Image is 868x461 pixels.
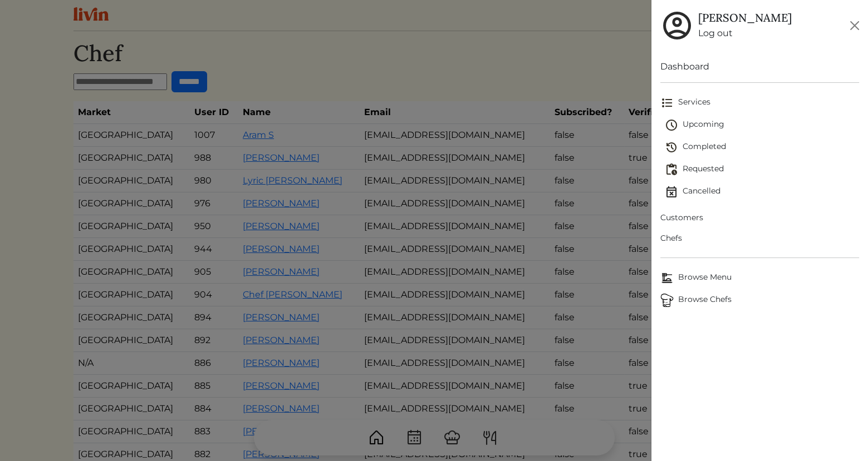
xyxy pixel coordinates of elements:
[665,141,678,154] img: history-2b446bceb7e0f53b931186bf4c1776ac458fe31ad3b688388ec82af02103cd45.svg
[698,27,792,40] a: Log out
[665,118,859,132] span: Upcoming
[660,232,859,244] span: Chefs
[660,228,859,249] a: Chefs
[665,185,859,199] span: Cancelled
[665,118,678,132] img: schedule-fa401ccd6b27cf58db24c3bb5584b27dcd8bd24ae666a918e1c6b4ae8c451a22.svg
[660,212,859,224] span: Customers
[665,163,678,176] img: pending_actions-fd19ce2ea80609cc4d7bbea353f93e2f363e46d0f816104e4e0650fdd7f915cf.svg
[660,271,674,285] img: Browse Menu
[660,9,694,42] img: user_account-e6e16d2ec92f44fc35f99ef0dc9cddf60790bfa021a6ecb1c896eb5d2907b31c.svg
[660,96,674,110] img: format_list_bulleted-ebc7f0161ee23162107b508e562e81cd567eeab2455044221954b09d19068e74.svg
[665,141,859,154] span: Completed
[660,294,859,307] span: Browse Chefs
[698,11,792,24] h5: [PERSON_NAME]
[665,185,678,199] img: event_cancelled-67e280bd0a9e072c26133efab016668ee6d7272ad66fa3c7eb58af48b074a3a4.svg
[660,294,674,307] img: Browse Chefs
[660,207,859,228] a: Customers
[660,289,859,311] a: ChefsBrowse Chefs
[665,163,859,176] span: Requested
[660,60,859,73] a: Dashboard
[846,17,864,34] button: Close
[660,96,859,110] span: Services
[665,136,859,158] a: Completed
[665,181,859,203] a: Cancelled
[660,271,859,285] span: Browse Menu
[665,158,859,181] a: Requested
[660,92,859,114] a: Services
[665,114,859,136] a: Upcoming
[660,267,859,289] a: Browse MenuBrowse Menu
